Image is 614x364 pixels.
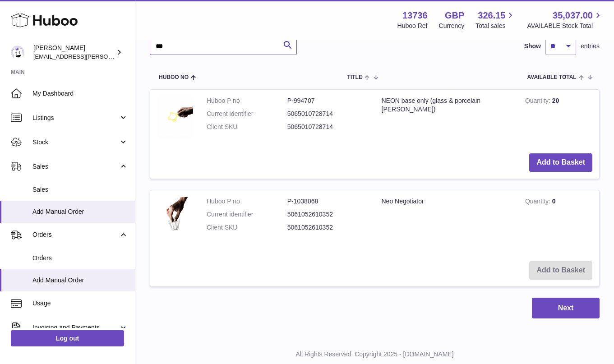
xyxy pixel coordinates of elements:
td: 0 [518,190,599,254]
dd: 5065010728714 [287,123,368,131]
div: [PERSON_NAME] [33,44,115,61]
dd: P-1038068 [287,197,368,206]
a: 326.15 Total sales [476,9,516,30]
span: Stock [32,138,119,147]
span: Usage [32,299,128,308]
dt: Client SKU [207,223,287,232]
span: My Dashboard [32,89,128,98]
td: NEON base only (glass & porcelain [PERSON_NAME]) [375,90,518,147]
span: Sales [32,162,119,171]
dd: 5061052610352 [287,210,368,219]
img: Neo Negotiator [157,197,193,245]
span: entries [581,42,600,51]
dt: Huboo P no [207,197,287,206]
span: 35,037.00 [553,9,593,22]
strong: 13736 [402,9,428,22]
dd: P-994707 [287,97,368,105]
span: Invoicing and Payments [32,323,119,332]
span: Sales [32,185,128,194]
div: Huboo Ref [397,22,428,30]
span: Listings [32,114,119,122]
span: Huboo no [159,74,189,80]
strong: GBP [445,9,464,22]
dt: Current identifier [207,110,287,118]
label: Show [524,42,541,51]
a: 35,037.00 AVAILABLE Stock Total [527,9,603,30]
span: [EMAIL_ADDRESS][PERSON_NAME][DOMAIN_NAME] [33,53,181,60]
span: Total sales [476,22,516,30]
img: horia@orea.uk [11,46,24,59]
dt: Current identifier [207,210,287,219]
div: Currency [439,22,465,30]
img: NEON base only (glass & porcelain brewer) [157,97,193,138]
strong: Quantity [525,198,552,207]
dt: Client SKU [207,123,287,131]
td: 20 [518,90,599,147]
span: Add Manual Order [32,276,128,285]
dd: 5061052610352 [287,223,368,232]
a: Log out [11,330,124,346]
p: All Rights Reserved. Copyright 2025 - [DOMAIN_NAME] [143,350,607,359]
strong: Quantity [525,97,552,106]
span: AVAILABLE Total [527,74,577,80]
span: Orders [32,230,119,239]
span: AVAILABLE Stock Total [527,22,603,30]
dt: Huboo P no [207,97,287,105]
td: Neo Negotiator [375,190,518,254]
dd: 5065010728714 [287,110,368,118]
button: Add to Basket [529,153,592,172]
span: Add Manual Order [32,207,128,216]
span: 326.15 [478,9,505,22]
span: Title [347,74,362,80]
span: Orders [32,254,128,263]
button: Next [532,298,600,319]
